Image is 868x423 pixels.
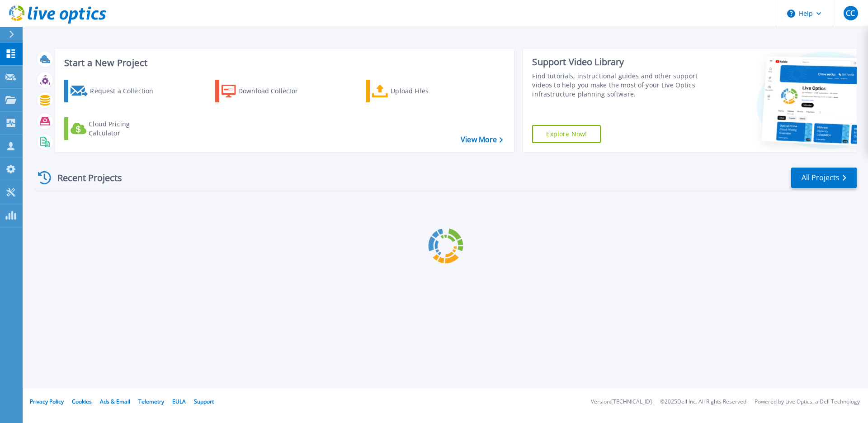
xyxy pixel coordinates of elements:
a: Upload Files [366,80,467,102]
a: Ads & Email [100,398,130,405]
a: Cloud Pricing Calculator [64,117,165,140]
a: Telemetry [138,398,164,405]
a: Explore Now! [532,125,601,143]
a: Support [194,398,214,405]
a: Cookies [72,398,92,405]
div: Upload Files [391,82,463,100]
a: All Projects [791,168,857,188]
div: Download Collector [238,82,311,100]
div: Recent Projects [35,167,134,189]
a: View More [461,135,503,144]
div: Find tutorials, instructional guides and other support videos to help you make the most of your L... [532,72,702,99]
h3: Start a New Project [64,58,503,68]
li: Version: [TECHNICAL_ID] [591,399,652,405]
div: Cloud Pricing Calculator [89,120,161,138]
a: Privacy Policy [30,398,64,405]
div: Support Video Library [532,56,702,68]
a: Download Collector [215,80,316,102]
div: Request a Collection [90,82,162,100]
a: Request a Collection [64,80,165,102]
a: EULA [172,398,186,405]
span: CC [846,10,855,17]
li: Powered by Live Optics, a Dell Technology [755,399,860,405]
li: © 2025 Dell Inc. All Rights Reserved [660,399,746,405]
